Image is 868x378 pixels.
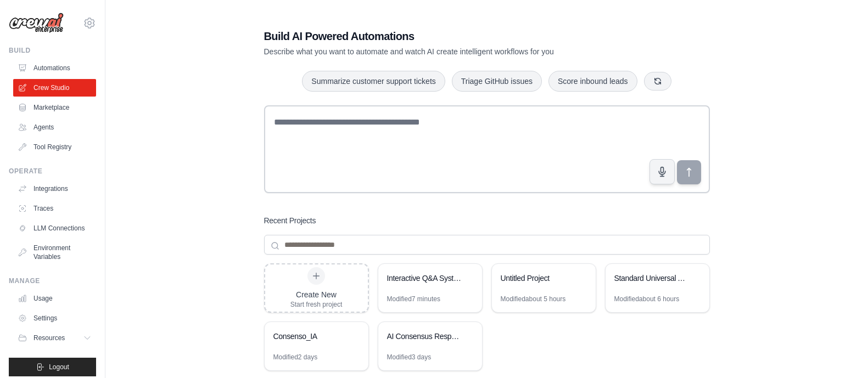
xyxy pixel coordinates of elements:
div: Consenso_IA [273,331,349,342]
div: Untitled Project [501,273,576,284]
div: Interactive Q&A System [387,273,462,284]
div: AI Consensus Response System [387,331,462,342]
a: Traces [13,200,96,217]
div: Standard Universal Analysis System [614,273,690,284]
a: Marketplace [13,99,96,116]
img: Logo [9,13,64,33]
h3: Recent Projects [264,215,316,226]
a: Environment Variables [13,239,96,266]
h1: Build AI Powered Automations [264,29,633,44]
div: Modified 2 days [273,353,318,362]
p: Describe what you want to automate and watch AI create intelligent workflows for you [264,46,633,57]
a: Settings [13,309,96,327]
a: Integrations [13,180,96,198]
div: Manage [9,277,96,285]
button: Resources [13,329,96,347]
div: Modified about 5 hours [501,295,566,303]
button: Click to speak your automation idea [649,159,675,184]
div: Create New [290,289,343,300]
button: Logout [9,358,96,376]
button: Get new suggestions [644,72,671,91]
button: Triage GitHub issues [452,71,542,92]
a: Crew Studio [13,79,96,97]
span: Logout [49,363,69,371]
a: Tool Registry [13,138,96,156]
button: Score inbound leads [548,71,637,92]
div: Build [9,46,96,55]
button: Summarize customer support tickets [302,71,445,92]
div: Modified about 6 hours [614,295,680,303]
div: Operate [9,167,96,176]
a: Usage [13,290,96,307]
div: Start fresh project [290,300,343,309]
div: Modified 3 days [387,353,432,362]
a: Automations [13,59,96,77]
span: Resources [33,334,65,342]
a: Agents [13,119,96,136]
div: Modified 7 minutes [387,295,440,303]
a: LLM Connections [13,219,96,237]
